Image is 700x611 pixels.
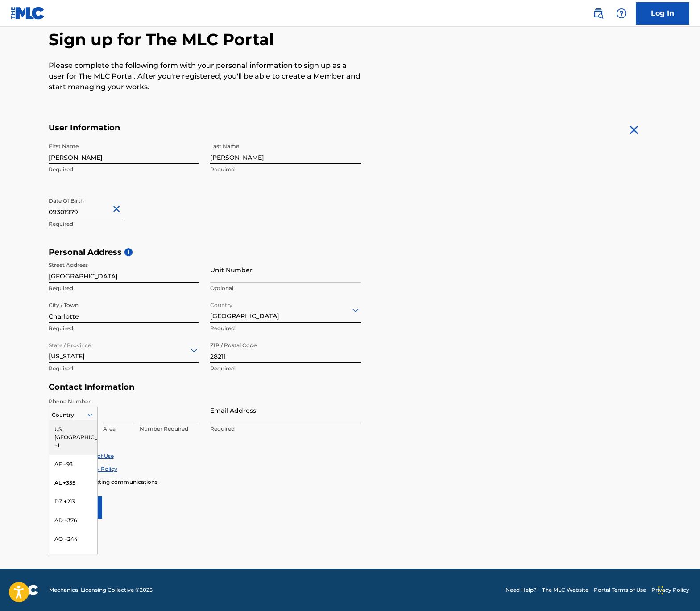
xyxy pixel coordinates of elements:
[49,492,97,511] div: DZ +213
[636,2,689,25] a: Log In
[49,511,97,530] div: AD +376
[210,365,361,373] p: Required
[589,4,607,22] a: Public Search
[542,586,588,594] a: The MLC Website
[210,166,361,174] p: Required
[124,248,133,256] span: i
[594,586,646,594] a: Portal Terms of Use
[593,8,604,19] img: search
[49,220,199,228] p: Required
[79,466,117,472] a: Privacy Policy
[49,60,361,92] p: Please complete the following form with your personal information to sign up as a user for The ML...
[210,425,361,433] p: Required
[49,166,199,174] p: Required
[49,247,652,258] h5: Personal Address
[79,453,114,459] a: Terms of Use
[49,284,199,292] p: Required
[655,568,700,611] iframe: Chat Widget
[627,123,641,137] img: close
[49,530,97,549] div: AO +244
[49,455,97,474] div: AF +93
[49,549,97,567] div: AI +1264
[49,339,199,361] div: [US_STATE]
[11,7,45,20] img: MLC Logo
[140,425,198,433] p: Number Required
[616,8,627,19] img: help
[103,425,134,433] p: Area
[613,4,630,22] div: Help
[49,123,361,133] h5: User Information
[651,586,689,594] a: Privacy Policy
[210,296,232,309] label: Country
[11,585,38,595] img: logo
[49,324,199,333] p: Required
[210,299,361,321] div: [GEOGRAPHIC_DATA]
[49,474,97,492] div: AL +355
[210,284,361,292] p: Optional
[58,478,157,485] span: Enroll in marketing communications
[210,324,361,333] p: Required
[49,586,153,594] span: Mechanical Licensing Collective © 2025
[49,29,652,50] h2: Sign up for The MLC Portal
[505,586,537,594] a: Need Help?
[49,365,199,373] p: Required
[49,382,361,392] h5: Contact Information
[49,336,91,349] label: State / Province
[111,195,124,223] button: Close
[49,420,97,455] div: US, [GEOGRAPHIC_DATA] +1
[658,577,663,604] div: Drag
